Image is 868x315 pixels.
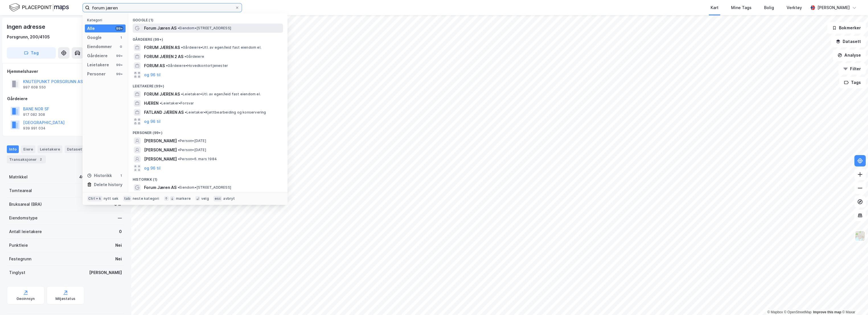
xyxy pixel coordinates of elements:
[87,172,112,179] div: Historikk
[56,297,75,301] div: Miljøstatus
[178,148,206,152] span: Person • [DATE]
[9,215,38,221] div: Eiendomstype
[119,44,123,49] div: 0
[9,201,42,208] div: Bruksareal (BRA)
[87,71,106,77] div: Personer
[160,101,161,105] span: •
[840,288,868,315] div: Kontrollprogram for chat
[7,47,56,59] button: Tag
[144,184,177,191] span: Forum Jæren AS
[178,157,217,161] span: Person • 6. mars 1984
[87,196,102,201] div: Ctrl + k
[87,43,112,50] div: Eiendommer
[9,269,25,276] div: Tinglyst
[94,181,122,188] div: Delete history
[784,310,812,314] a: OpenStreetMap
[787,4,802,11] div: Verktøy
[181,92,183,96] span: •
[115,26,123,31] div: 99+
[201,196,209,201] div: velg
[764,4,774,11] div: Bolig
[839,77,866,88] button: Tags
[144,53,183,60] span: FORUM JÆREN 2 AS
[79,174,122,180] div: 4001-200-4105-0-0
[87,34,102,41] div: Google
[185,110,186,114] span: •
[7,155,46,163] div: Transaksjoner
[9,242,28,249] div: Punktleie
[65,145,86,153] div: Datasett
[90,3,235,12] input: Søk på adresse, matrikkel, gårdeiere, leietakere eller personer
[833,50,866,61] button: Analyse
[214,196,222,201] div: esc
[767,310,783,314] a: Mapbox
[144,91,180,98] span: FORUM JÆREN AS
[813,310,841,314] a: Improve this map
[181,45,261,50] span: Gårdeiere • Utl. av egen/leid fast eiendom el.
[17,297,35,301] div: Geoinnsyn
[119,35,123,40] div: 1
[185,110,266,115] span: Leietaker • Kjøttbearbeiding og konservering
[178,157,180,161] span: •
[178,26,231,30] span: Eiendom • [STREET_ADDRESS]
[144,165,161,172] button: og 96 til
[9,3,69,13] img: logo.f888ab2527a4732fd821a326f86c7f29.svg
[178,185,231,190] span: Eiendom • [STREET_ADDRESS]
[178,148,180,152] span: •
[144,44,180,51] span: FORUM JÆREN AS
[9,187,32,194] div: Tomteareal
[87,18,126,22] div: Kategori
[178,139,180,143] span: •
[144,156,177,162] span: [PERSON_NAME]
[128,126,288,136] div: Personer (99+)
[119,228,122,235] div: 0
[166,63,168,68] span: •
[87,25,95,32] div: Alle
[128,79,288,90] div: Leietakere (99+)
[87,52,108,59] div: Gårdeiere
[711,4,719,11] div: Kart
[38,157,44,162] div: 2
[128,173,288,183] div: Historikk (1)
[184,54,186,59] span: •
[7,34,50,40] div: Porsgrunn, 200/4105
[838,63,866,75] button: Filter
[144,118,161,125] button: og 96 til
[731,4,752,11] div: Mine Tags
[123,196,132,201] div: tab
[223,196,235,201] div: avbryt
[115,53,123,58] div: 99+
[144,109,184,116] span: FATLAND JÆREN AS
[21,145,35,153] div: Eiere
[181,92,261,96] span: Leietaker • Utl. av egen/leid fast eiendom el.
[176,196,191,201] div: markere
[23,85,46,90] div: 997 608 550
[855,230,865,241] img: Z
[9,174,28,180] div: Matrikkel
[115,72,123,76] div: 99+
[7,68,124,75] div: Hjemmelshaver
[38,145,62,153] div: Leietakere
[119,173,123,178] div: 1
[104,196,119,201] div: nytt søk
[144,62,165,69] span: FORUM AS
[115,242,122,249] div: Nei
[23,126,46,131] div: 939 991 034
[184,54,204,59] span: Gårdeiere
[840,288,868,315] iframe: Chat Widget
[166,63,228,68] span: Gårdeiere • Hovedkontortjenester
[115,256,122,262] div: Nei
[144,25,177,32] span: Forum Jæren AS
[128,33,288,43] div: Gårdeiere (99+)
[144,100,159,107] span: HÆREN
[9,228,42,235] div: Antall leietakere
[144,147,177,153] span: [PERSON_NAME]
[181,45,183,50] span: •
[160,101,194,106] span: Leietaker • Forsvar
[827,22,866,34] button: Bokmerker
[23,112,45,117] div: 917 082 308
[128,13,288,24] div: Google (1)
[178,139,206,143] span: Person • [DATE]
[115,63,123,67] div: 99+
[7,95,124,102] div: Gårdeiere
